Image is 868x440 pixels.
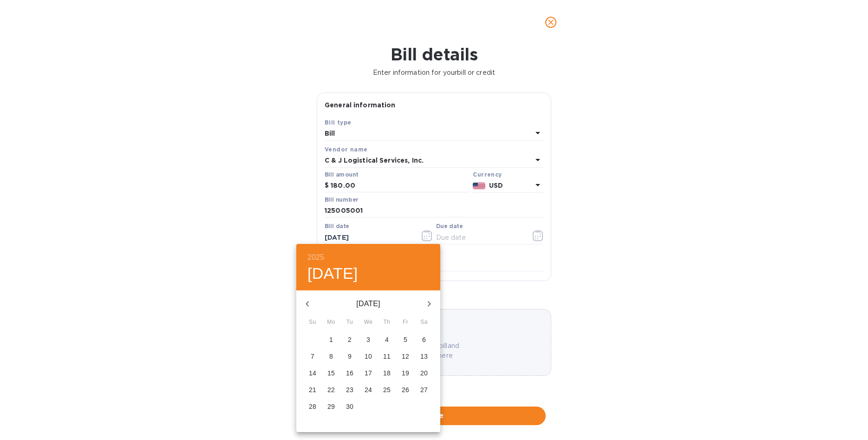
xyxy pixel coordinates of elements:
[309,368,316,378] p: 14
[365,368,372,378] p: 17
[422,335,426,344] p: 6
[404,335,407,344] p: 5
[402,352,409,361] p: 12
[327,368,335,378] p: 15
[360,318,377,327] span: We
[346,368,353,378] p: 16
[379,332,395,348] button: 4
[309,385,316,394] p: 21
[416,382,432,399] button: 27
[360,332,377,348] button: 3
[365,385,372,394] p: 24
[379,348,395,365] button: 11
[307,251,324,264] button: 2025
[323,318,339,327] span: Mo
[416,332,432,348] button: 6
[383,352,391,361] p: 11
[366,335,370,344] p: 3
[323,332,339,348] button: 1
[309,402,316,411] p: 28
[397,332,414,348] button: 5
[346,385,353,394] p: 23
[346,402,353,411] p: 30
[383,385,391,394] p: 25
[323,348,339,365] button: 8
[304,399,321,415] button: 28
[402,368,409,378] p: 19
[323,365,339,382] button: 15
[341,348,358,365] button: 9
[360,348,377,365] button: 10
[341,318,358,327] span: Tu
[379,365,395,382] button: 18
[420,352,428,361] p: 13
[348,352,352,361] p: 9
[420,368,428,378] p: 20
[341,382,358,399] button: 23
[304,365,321,382] button: 14
[311,352,314,361] p: 7
[307,264,358,283] button: [DATE]
[341,365,358,382] button: 16
[397,382,414,399] button: 26
[348,335,352,344] p: 2
[420,385,428,394] p: 27
[397,365,414,382] button: 19
[416,318,432,327] span: Sa
[329,335,333,344] p: 1
[341,332,358,348] button: 2
[319,298,418,309] p: [DATE]
[341,399,358,415] button: 30
[402,385,409,394] p: 26
[360,382,377,399] button: 24
[385,335,389,344] p: 4
[304,382,321,399] button: 21
[360,365,377,382] button: 17
[379,382,395,399] button: 25
[329,352,333,361] p: 8
[416,348,432,365] button: 13
[327,385,335,394] p: 22
[323,399,339,415] button: 29
[397,318,414,327] span: Fr
[365,352,372,361] p: 10
[416,365,432,382] button: 20
[379,318,395,327] span: Th
[304,318,321,327] span: Su
[383,368,391,378] p: 18
[397,348,414,365] button: 12
[323,382,339,399] button: 22
[304,348,321,365] button: 7
[327,402,335,411] p: 29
